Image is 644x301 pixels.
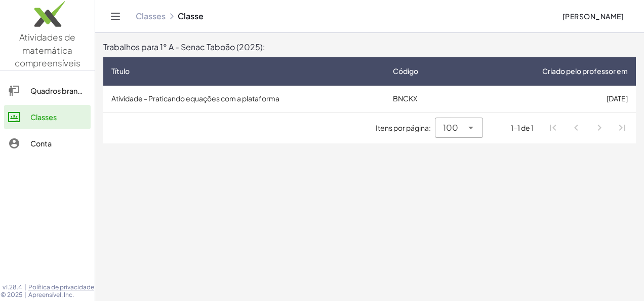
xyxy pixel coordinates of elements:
a: Quadros brancos [4,79,91,103]
span: Apreensível, Inc. [28,291,94,299]
td: BNCKX [385,86,464,112]
font: 100 [443,122,458,133]
span: Atividades de matemática compreensíveis [15,31,80,68]
span: Itens por página: [376,123,435,133]
font: [PERSON_NAME] [562,12,624,21]
button: [PERSON_NAME] [554,7,632,25]
span: Código [393,66,418,77]
div: 1-1 de 1 [511,123,534,133]
td: Atividade - Praticando equações com a plataforma [103,86,385,112]
td: [DATE] [464,86,636,112]
button: Alternar de navegação [107,8,124,24]
div: Trabalhos para 1° A - Senac Taboão (2025): [103,41,636,53]
span: v1.28.4 [3,283,22,291]
span: | [24,283,26,291]
div: Conta [30,137,87,149]
div: Classes [30,111,87,123]
span: © 2025 [1,291,22,299]
nav: Navegação de paginação [542,117,634,140]
a: Classes [4,105,91,129]
span: Criado pelo professor em [542,66,628,77]
span: | [24,291,26,299]
span: Título [111,66,130,77]
a: Classes [136,11,166,21]
div: Quadros brancos [30,85,87,97]
a: Conta [4,131,91,156]
a: Política de privacidade [28,283,94,291]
